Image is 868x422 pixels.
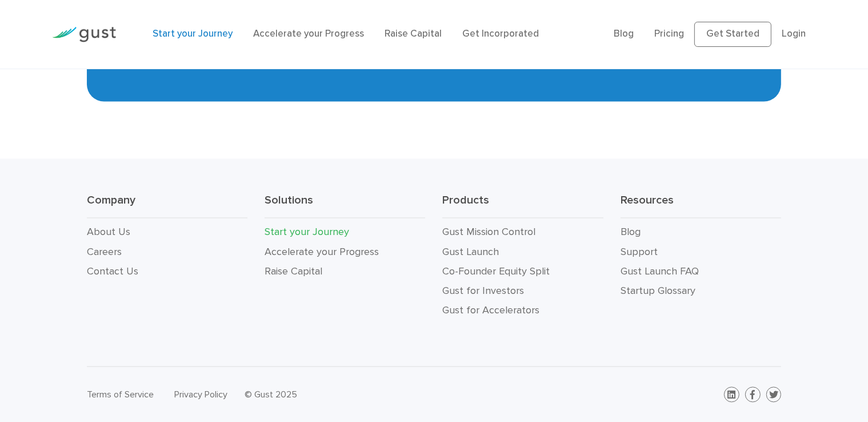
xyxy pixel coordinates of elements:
[253,28,364,39] a: Accelerate your Progress
[694,22,771,47] a: Get Started
[442,246,499,258] a: Gust Launch
[442,265,550,277] a: Co-Founder Equity Split
[782,28,806,39] a: Login
[87,389,154,400] a: Terms of Service
[614,28,634,39] a: Blog
[385,28,442,39] a: Raise Capital
[265,246,379,258] a: Accelerate your Progress
[265,265,322,277] a: Raise Capital
[265,193,425,218] h3: Solutions
[442,193,603,218] h3: Products
[87,265,138,277] a: Contact Us
[621,265,699,277] a: Gust Launch FAQ
[442,285,524,297] a: Gust for Investors
[174,389,227,400] a: Privacy Policy
[442,304,539,316] a: Gust for Accelerators
[153,28,233,39] a: Start your Journey
[87,226,130,238] a: About Us
[621,226,641,238] a: Blog
[87,246,122,258] a: Careers
[442,226,535,238] a: Gust Mission Control
[621,246,658,258] a: Support
[265,226,349,238] a: Start your Journey
[654,28,684,39] a: Pricing
[621,193,781,218] h3: Resources
[621,285,695,297] a: Startup Glossary
[462,28,539,39] a: Get Incorporated
[52,27,116,42] img: Gust Logo
[245,387,426,403] div: © Gust 2025
[87,193,247,218] h3: Company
